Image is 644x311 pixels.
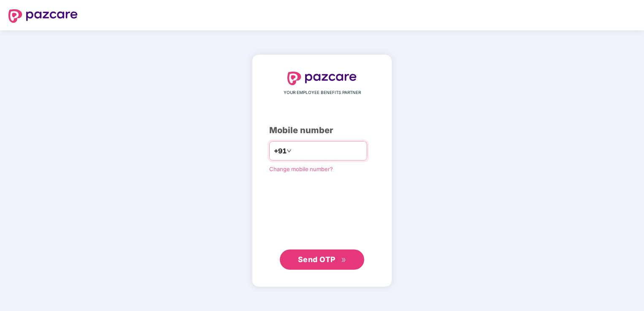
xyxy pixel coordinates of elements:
[280,249,364,270] button: Send OTPdouble-right
[274,146,287,156] span: +91
[298,255,336,264] span: Send OTP
[287,72,357,85] img: logo
[8,9,78,23] img: logo
[341,257,346,263] span: double-right
[269,124,375,137] div: Mobile number
[287,148,292,153] span: down
[284,89,361,96] span: YOUR EMPLOYEE BENEFITS PARTNER
[269,166,333,172] a: Change mobile number?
